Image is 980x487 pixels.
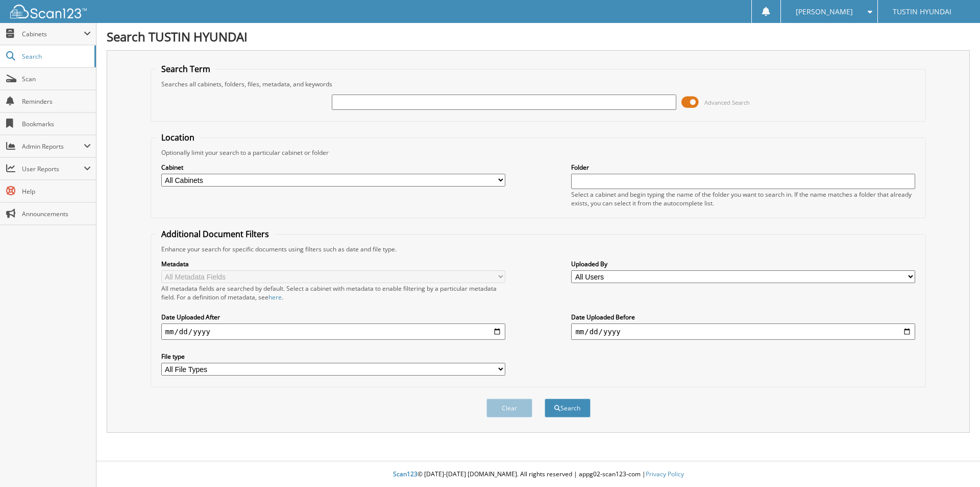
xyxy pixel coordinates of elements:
label: Metadata [161,260,505,268]
input: end [571,323,915,340]
input: start [161,323,505,340]
span: User Reports [22,165,84,173]
span: [PERSON_NAME] [796,9,853,15]
span: Help [22,187,91,196]
span: Bookmarks [22,120,91,128]
span: TUSTIN HYUNDAI [893,9,951,15]
button: Clear [486,399,532,418]
label: Date Uploaded Before [571,313,915,321]
a: here [268,293,282,302]
span: Reminders [22,97,91,106]
span: Cabinets [22,30,84,38]
div: Select a cabinet and begin typing the name of the folder you want to search in. If the name match... [571,190,915,207]
legend: Search Term [156,63,215,75]
div: All metadata fields are searched by default. Select a cabinet with metadata to enable filtering b... [161,284,505,302]
img: scan123-logo-white.svg [10,5,87,18]
span: Scan [22,75,91,83]
label: Folder [571,163,915,172]
span: Admin Reports [22,142,84,151]
label: Cabinet [161,163,505,172]
span: Announcements [22,210,91,218]
label: File type [161,352,505,361]
span: Scan123 [393,470,418,478]
label: Date Uploaded After [161,313,505,321]
div: Enhance your search for specific documents using filters such as date and file type. [156,245,921,253]
span: Advanced Search [704,99,750,106]
button: Search [545,399,591,418]
div: © [DATE]-[DATE] [DOMAIN_NAME]. All rights reserved | appg02-scan123-com | [96,462,980,487]
span: Search [22,52,89,61]
h1: Search TUSTIN HYUNDAI [107,28,970,45]
label: Uploaded By [571,260,915,268]
a: Privacy Policy [646,470,684,478]
legend: Location [156,132,200,143]
div: Optionally limit your search to a particular cabinet or folder [156,148,921,157]
legend: Additional Document Filters [156,228,274,240]
div: Searches all cabinets, folders, files, metadata, and keywords [156,80,921,88]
